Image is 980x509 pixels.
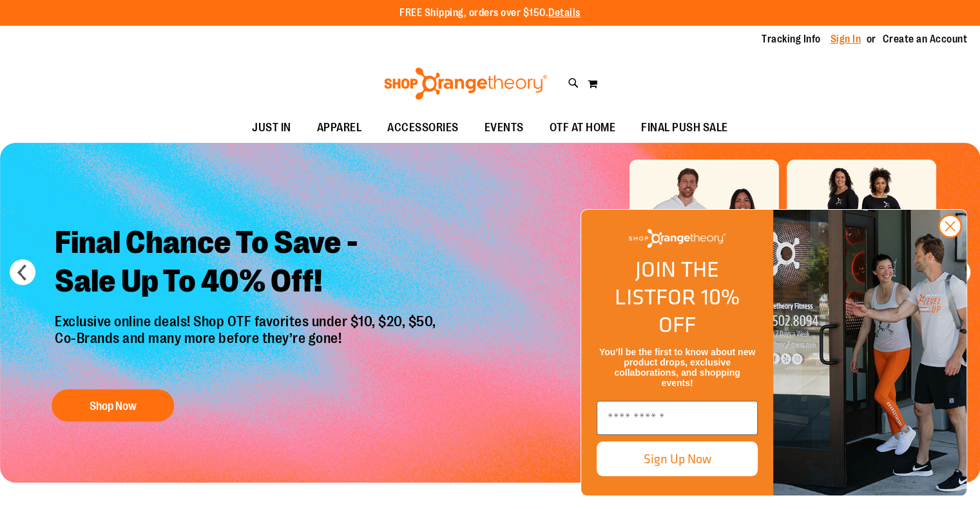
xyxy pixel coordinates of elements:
[597,401,758,435] input: Enter email
[317,113,362,142] span: APPAREL
[537,113,629,143] a: OTF AT HOME
[550,113,616,142] span: OTF AT HOME
[45,214,449,313] h2: Final Chance To Save - Sale Up To 40% Off!
[548,7,581,19] a: Details
[568,196,980,509] div: FLYOUT Form
[52,389,174,421] button: Shop Now
[656,281,740,340] span: FOR 10% OFF
[938,214,962,238] button: Close dialog
[485,113,524,142] span: EVENTS
[387,113,459,142] span: ACCESSORIES
[628,113,741,143] a: FINAL PUSH SALE
[382,68,549,100] img: Shop Orangetheory
[641,113,728,142] span: FINAL PUSH SALE
[239,113,304,143] a: JUST IN
[629,229,725,248] img: Shop Orangetheory
[615,253,719,313] span: JOIN THE LIST
[599,347,755,388] span: You’ll be the first to know about new product drops, exclusive collaborations, and shopping events!
[252,113,291,142] span: JUST IN
[45,313,449,376] p: Exclusive online deals! Shop OTF favorites under $10, $20, $50, Co-Brands and many more before th...
[472,113,537,143] a: EVENTS
[304,113,375,143] a: APPAREL
[399,6,581,21] p: FREE Shipping, orders over $150.
[773,210,966,495] img: Shop Orangtheory
[597,441,758,476] button: Sign Up Now
[883,32,968,46] a: Create an Account
[10,259,35,285] button: prev
[831,32,861,46] a: Sign In
[762,32,821,46] a: Tracking Info
[374,113,472,143] a: ACCESSORIES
